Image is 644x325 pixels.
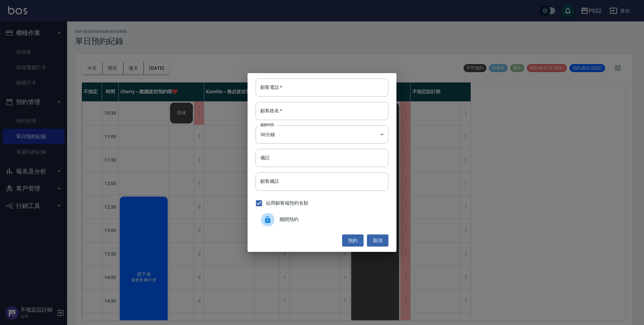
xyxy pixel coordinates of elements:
button: 預約 [342,234,364,247]
div: 關閉預約 [256,210,388,229]
span: 關閉預約 [280,216,383,223]
button: 取消 [367,234,388,247]
span: 佔用顧客端預約名額 [266,200,308,207]
label: 服務時長 [260,122,274,127]
div: 30分鐘 [256,125,388,144]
